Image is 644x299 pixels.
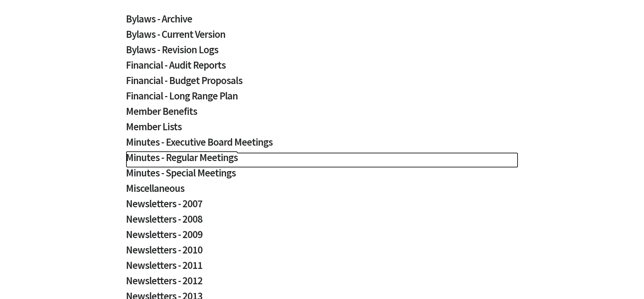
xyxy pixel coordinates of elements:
[126,245,518,260] a: Newsletters - 2010
[126,229,518,245] a: Newsletters - 2009
[126,199,518,214] a: Newsletters - 2007
[126,29,518,45] a: Bylaws - Current Version
[126,152,518,168] a: Minutes - Regular Meetings
[126,183,518,199] a: Miscellaneous
[126,91,518,106] a: Financial - Long Range Plan
[126,75,518,91] a: Financial - Budget Proposals
[126,137,518,152] a: Minutes - Executive Board Meetings
[126,14,518,29] a: Bylaws - Archive
[126,60,518,75] a: Financial - Audit Reports
[126,214,518,229] a: Newsletters - 2008
[126,45,518,60] a: Bylaws - Revision Logs
[126,122,518,137] a: Member Lists
[126,168,518,183] a: Minutes - Special Meetings
[126,106,518,122] a: Member Benefits
[126,260,518,276] a: Newsletters - 2011
[126,276,518,291] a: Newsletters - 2012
